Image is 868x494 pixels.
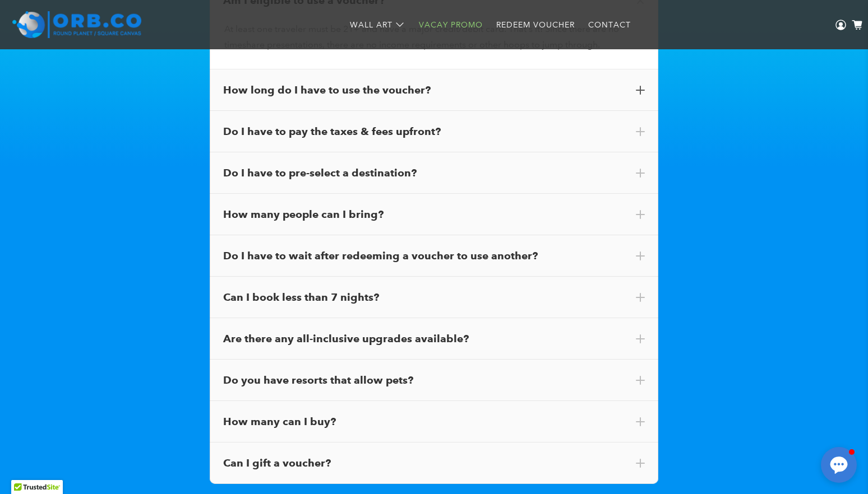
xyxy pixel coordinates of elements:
[821,447,857,483] button: Open chat window
[223,207,645,222] div: How many people can I bring?
[223,83,645,97] div: How long do I have to use the voucher?
[210,277,658,318] div: Can I book less than 7 nights?
[490,10,581,40] a: Redeem Voucher
[343,10,412,40] a: Wall Art
[223,249,645,263] div: Do I have to wait after redeeming a voucher to use another?
[210,69,658,111] div: How long do I have to use the voucher?
[581,10,638,40] a: Contact
[223,290,645,305] div: Can I book less than 7 nights?
[223,373,645,388] div: Do you have resorts that allow pets?
[210,235,658,277] div: Do I have to wait after redeeming a voucher to use another?
[210,442,658,484] div: Can I gift a voucher?
[210,318,658,360] div: Are there any all-inclusive upgrades available?
[412,10,490,40] a: Vacay Promo
[210,401,658,442] div: How many can I buy?
[210,111,658,152] div: Do I have to pay the taxes & fees upfront?
[223,456,645,470] div: Can I gift a voucher?
[223,166,645,180] div: Do I have to pre-select a destination?
[210,194,658,235] div: How many people can I bring?
[210,152,658,194] div: Do I have to pre-select a destination?
[210,360,658,401] div: Do you have resorts that allow pets?
[223,124,645,139] div: Do I have to pay the taxes & fees upfront?
[223,414,645,429] div: How many can I buy?
[223,332,645,346] div: Are there any all-inclusive upgrades available?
